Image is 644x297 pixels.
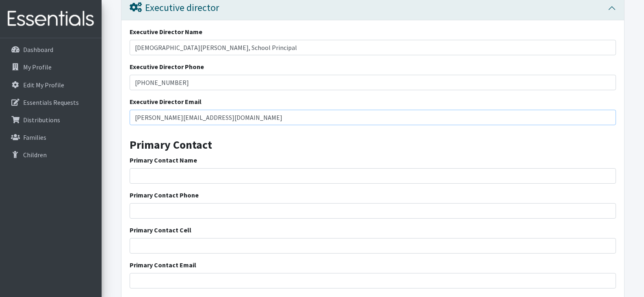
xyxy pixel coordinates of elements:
a: Edit My Profile [3,77,98,93]
p: Essentials Requests [23,98,79,106]
img: HumanEssentials [3,5,98,33]
label: Executive Director Name [130,27,202,37]
p: Dashboard [23,46,53,54]
a: My Profile [3,59,98,75]
label: Primary Contact Cell [130,225,191,235]
label: Executive Director Email [130,97,202,106]
a: Essentials Requests [3,94,98,111]
p: Families [23,133,46,141]
a: Distributions [3,112,98,128]
label: Primary Contact Email [130,260,196,270]
a: Dashboard [3,41,98,58]
a: Children [3,147,98,163]
p: My Profile [23,63,52,71]
strong: Primary Contact [130,137,212,152]
a: Families [3,129,98,145]
label: Primary Contact Name [130,155,197,165]
p: Edit My Profile [23,81,64,89]
p: Children [23,151,47,159]
label: Primary Contact Phone [130,190,199,200]
div: Executive director [130,2,219,14]
label: Executive Director Phone [130,62,204,72]
p: Distributions [23,116,60,124]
